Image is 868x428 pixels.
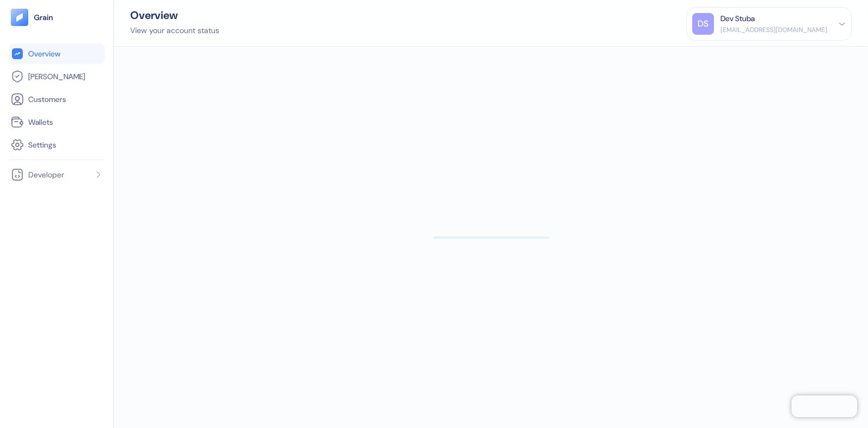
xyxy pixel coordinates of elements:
[692,13,714,35] div: DS
[28,117,53,127] span: Wallets
[28,169,64,180] span: Developer
[28,48,60,59] span: Overview
[130,10,219,21] div: Overview
[130,25,219,36] div: View your account status
[720,13,755,24] div: Dev Stuba
[34,14,54,21] img: logo
[11,70,103,83] a: [PERSON_NAME]
[792,395,857,417] iframe: Chatra live chat
[28,71,85,82] span: [PERSON_NAME]
[720,25,827,35] div: [EMAIL_ADDRESS][DOMAIN_NAME]
[11,47,103,60] a: Overview
[28,94,66,105] span: Customers
[11,116,103,129] a: Wallets
[28,139,56,150] span: Settings
[11,138,103,151] a: Settings
[11,9,28,26] img: logo-tablet-V2.svg
[11,93,103,106] a: Customers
